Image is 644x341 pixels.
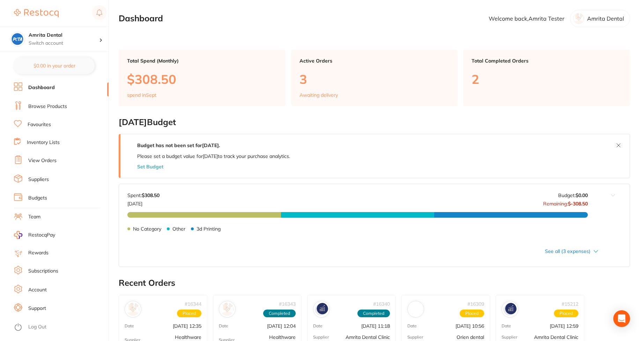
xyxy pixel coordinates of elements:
a: Account [28,286,47,293]
a: Log Out [28,324,46,331]
a: Suppliers [28,176,49,183]
p: [DATE] 11:18 [361,323,390,329]
a: Restocq Logo [14,5,59,21]
button: Set Budget [137,164,163,169]
h4: Amrita Dental [29,32,99,39]
a: View Orders [28,157,57,164]
a: Favourites [28,121,51,128]
p: Date [313,324,323,328]
p: # 16340 [373,301,390,307]
strong: Budget has not been set for [DATE] . [137,142,220,148]
p: Orien dental [457,334,484,340]
a: Total Spend (Monthly)$308.50spend inSept [119,50,286,106]
a: Rewards [28,249,49,256]
img: Restocq Logo [14,9,59,17]
button: $0.00 in your order [14,57,95,74]
img: Healthware Australia [221,303,234,316]
p: Supplier [407,335,423,340]
a: Active Orders3Awaiting delivery [291,50,458,106]
p: [DATE] [127,198,160,206]
span: Placed [554,310,578,317]
a: Support [28,305,46,312]
p: [DATE] 12:04 [267,323,296,329]
p: Spent: [127,193,160,198]
p: Date [502,324,511,328]
img: Healthware Australia [126,303,140,316]
p: Remaining: [543,198,588,206]
img: Amrita Dental Clinic [315,303,328,316]
span: Placed [460,310,484,317]
span: Placed [177,310,201,317]
a: Browse Products [28,103,67,110]
p: Total Completed Orders [472,58,622,64]
p: Please set a budget value for [DATE] to track your purchase analytics. [137,153,290,159]
p: Supplier [313,335,329,340]
p: Total Spend (Monthly) [127,58,277,64]
img: Amrita Dental [11,32,25,46]
p: Date [125,324,134,328]
p: Welcome back, Amrita Tester [489,15,564,22]
p: [DATE] 12:35 [173,323,201,329]
p: Switch account [29,40,99,47]
span: Completed [357,310,390,317]
p: No Category [133,226,161,232]
img: RestocqPay [14,231,22,239]
strong: $0.00 [576,192,588,198]
p: # 16309 [467,301,484,307]
p: # 16344 [185,301,201,307]
p: # 16343 [279,301,296,307]
p: 3d Printing [197,226,221,232]
button: Log Out [14,322,106,333]
p: Amrita Dental [587,15,624,22]
p: Date [219,324,228,328]
p: Awaiting delivery [299,92,338,98]
h2: Recent Orders [119,278,630,288]
p: Amrita Dental Clinic [346,334,390,340]
a: RestocqPay [14,231,55,239]
p: 3 [299,72,450,86]
h2: [DATE] Budget [119,117,630,127]
a: Inventory Lists [27,139,60,146]
img: Orien dental [409,303,422,316]
img: Amrita Dental Clinic [503,303,517,316]
a: Team [28,213,40,220]
p: spend in Sept [127,92,156,98]
strong: $308.50 [142,192,160,198]
p: [DATE] 12:59 [550,323,578,329]
a: Subscriptions [28,268,58,275]
p: 2 [472,72,622,86]
span: RestocqPay [28,232,55,239]
strong: $-308.50 [568,201,588,207]
p: Budget: [558,193,588,198]
a: Dashboard [28,84,55,91]
p: Active Orders [299,58,450,64]
p: Amrita Dental Clinic [534,334,578,340]
a: Total Completed Orders2 [463,50,630,106]
p: $308.50 [127,72,277,86]
p: # 15212 [562,301,578,307]
span: Completed [263,310,296,317]
a: Budgets [28,195,47,202]
p: Other [172,226,185,232]
p: [DATE] 10:56 [456,323,484,329]
h2: Dashboard [119,14,163,23]
div: Open Intercom Messenger [613,310,630,327]
p: Date [407,324,417,328]
p: Supplier [502,335,517,340]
